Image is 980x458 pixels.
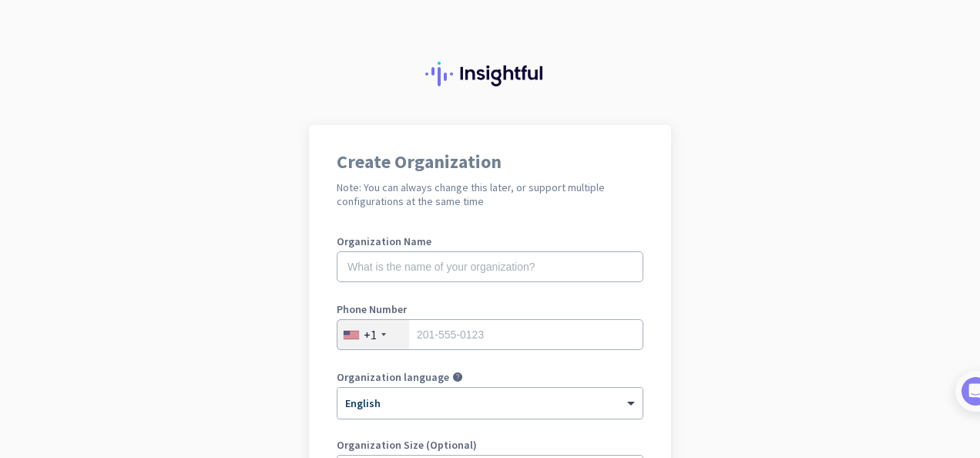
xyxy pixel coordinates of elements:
[337,251,643,282] input: What is the name of your organization?
[337,439,643,450] label: Organization Size (Optional)
[337,236,643,247] label: Organization Name
[337,372,449,382] label: Organization language
[337,153,643,171] h1: Create Organization
[337,319,643,350] input: 201-555-0123
[337,180,643,208] h2: Note: You can always change this later, or support multiple configurations at the same time
[425,62,555,86] img: Insightful
[364,327,377,342] div: +1
[452,372,463,382] i: help
[337,304,643,315] label: Phone Number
